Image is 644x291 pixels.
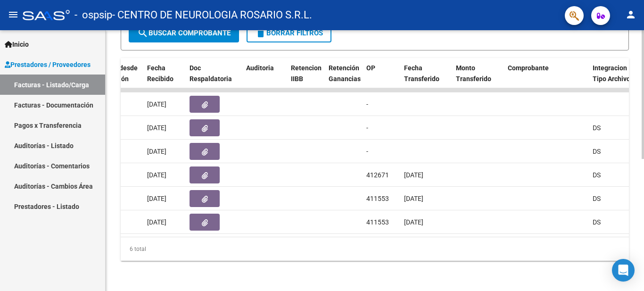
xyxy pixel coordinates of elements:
[5,39,29,50] span: Inicio
[329,64,361,83] span: Retención Ganancias
[366,124,368,132] span: -
[291,64,322,83] span: Retencion IIBB
[404,171,423,179] span: [DATE]
[137,27,149,39] mat-icon: search
[404,64,439,83] span: Fecha Transferido
[363,58,400,100] datatable-header-cell: OP
[366,100,368,108] span: -
[404,218,423,226] span: [DATE]
[247,24,331,42] button: Borrar Filtros
[5,59,91,70] span: Prestadores / Proveedores
[593,171,601,179] span: DS
[366,218,389,226] span: 411553
[129,24,239,42] button: Buscar Comprobante
[242,58,287,100] datatable-header-cell: Auditoria
[121,237,629,261] div: 6 total
[366,195,389,202] span: 411553
[593,148,601,155] span: DS
[101,58,143,100] datatable-header-cell: Días desde Emisión
[112,5,312,25] span: - CENTRO DE NEUROLOGIA ROSARIO S.R.L.
[593,195,601,202] span: DS
[456,64,491,83] span: Monto Transferido
[105,64,138,83] span: Días desde Emisión
[593,218,601,226] span: DS
[287,58,325,100] datatable-header-cell: Retencion IIBB
[147,100,166,108] span: [DATE]
[508,64,549,72] span: Comprobante
[255,27,266,39] mat-icon: delete
[366,148,368,155] span: -
[186,58,242,100] datatable-header-cell: Doc Respaldatoria
[137,29,231,37] span: Buscar Comprobante
[366,64,375,72] span: OP
[74,5,112,25] span: - ospsip
[504,58,589,100] datatable-header-cell: Comprobante
[593,64,630,83] span: Integracion Tipo Archivo
[147,64,173,83] span: Fecha Recibido
[325,58,363,100] datatable-header-cell: Retención Ganancias
[8,9,19,20] mat-icon: menu
[400,58,452,100] datatable-header-cell: Fecha Transferido
[147,218,166,226] span: [DATE]
[190,64,232,83] span: Doc Respaldatoria
[147,171,166,179] span: [DATE]
[143,58,186,100] datatable-header-cell: Fecha Recibido
[147,148,166,155] span: [DATE]
[404,195,423,202] span: [DATE]
[612,259,635,282] div: Open Intercom Messenger
[147,124,166,132] span: [DATE]
[625,9,636,20] mat-icon: person
[589,58,641,100] datatable-header-cell: Integracion Tipo Archivo
[366,171,389,179] span: 412671
[593,124,601,132] span: DS
[452,58,504,100] datatable-header-cell: Monto Transferido
[147,195,166,202] span: [DATE]
[255,29,323,37] span: Borrar Filtros
[246,64,274,72] span: Auditoria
